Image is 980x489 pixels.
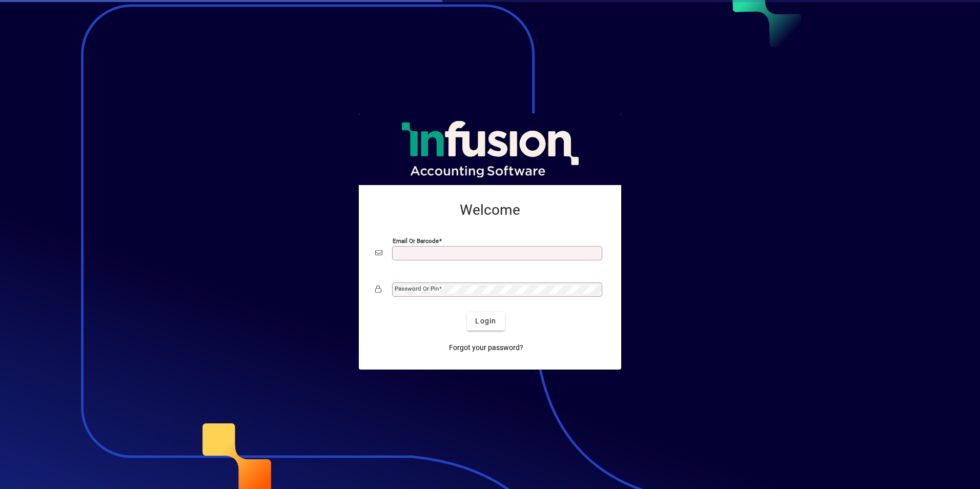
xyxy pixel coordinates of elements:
span: Login [475,316,496,327]
button: Login [467,312,504,331]
mat-label: Password or Pin [395,285,439,292]
mat-label: Email or Barcode [393,237,439,244]
h2: Welcome [375,201,605,219]
span: Forgot your password? [449,342,523,353]
a: Forgot your password? [445,339,527,357]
